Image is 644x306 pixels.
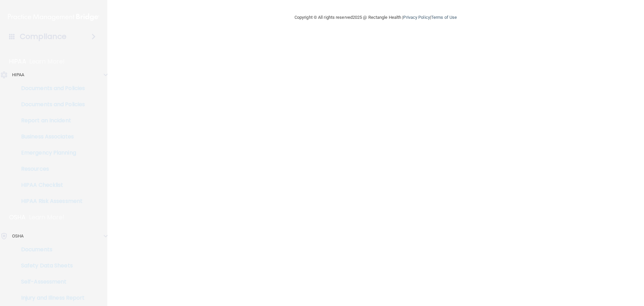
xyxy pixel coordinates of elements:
p: Documents and Policies [4,85,96,92]
div: Copyright © All rights reserved 2025 @ Rectangle Health | | [253,7,498,28]
p: Report an Incident [4,117,96,124]
p: HIPAA Risk Assessment [4,198,96,205]
a: Privacy Policy [403,15,430,20]
p: Resources [4,166,96,172]
p: HIPAA Checklist [4,182,96,188]
p: Injury and Illness Report [4,295,96,301]
p: Learn More! [30,57,65,65]
h4: Compliance [20,32,66,41]
img: PMB logo [8,10,99,24]
p: Documents and Policies [4,101,96,108]
p: Learn More! [29,213,65,221]
p: OSHA [9,213,26,221]
p: Business Associates [4,133,96,140]
a: Terms of Use [431,15,457,20]
p: HIPAA [9,57,26,65]
p: HIPAA [12,71,24,79]
p: Safety Data Sheets [4,262,96,269]
p: Documents [4,246,96,253]
p: OSHA [12,232,23,240]
p: Self-Assessment [4,278,96,285]
p: Emergency Planning [4,149,96,156]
